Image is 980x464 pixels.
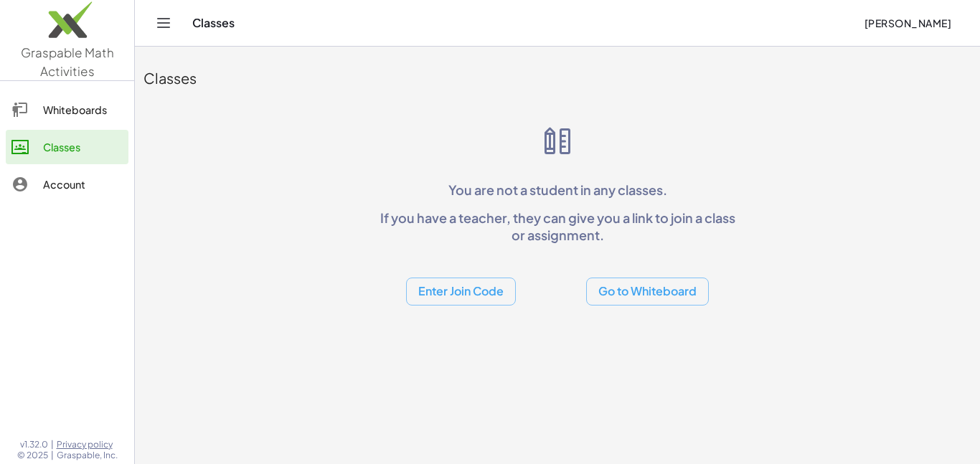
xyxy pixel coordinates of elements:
[406,278,516,306] button: Enter Join Code
[51,450,54,461] span: |
[43,138,123,156] div: Classes
[43,101,123,118] div: Whiteboards
[152,11,175,34] button: Toggle navigation
[864,16,951,29] span: [PERSON_NAME]
[586,278,709,306] button: Go to Whiteboard
[374,209,741,243] p: If you have a teacher, they can give you a link to join a class or assignment.
[374,181,741,198] p: You are not a student in any classes.
[6,130,128,164] a: Classes
[17,450,48,461] span: © 2025
[57,439,118,450] a: Privacy policy
[20,439,48,450] span: v1.32.0
[852,10,963,36] button: [PERSON_NAME]
[43,176,123,193] div: Account
[21,44,114,79] span: Graspable Math Activities
[51,439,54,450] span: |
[6,93,128,127] a: Whiteboards
[143,68,971,88] div: Classes
[6,167,128,202] a: Account
[57,450,118,461] span: Graspable, Inc.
